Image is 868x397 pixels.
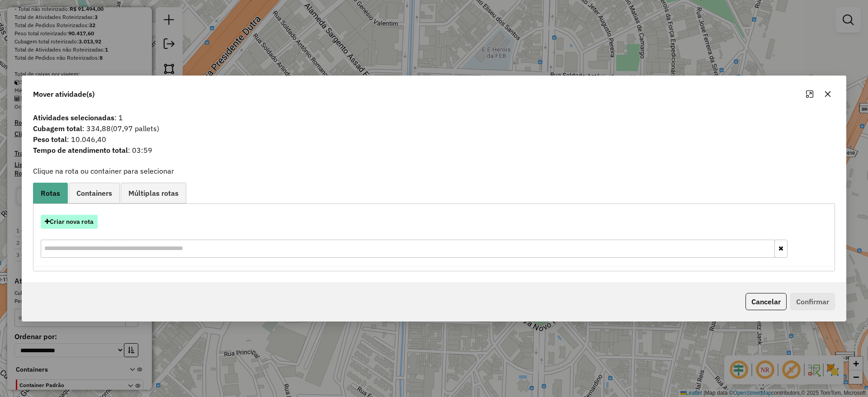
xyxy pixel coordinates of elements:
[33,135,67,144] strong: Peso total
[33,113,114,122] strong: Atividades selecionadas
[28,134,840,145] span: : 10.046,40
[745,293,787,310] button: Cancelar
[28,123,840,134] span: : 334,88
[33,165,174,176] label: Clique na rota ou container para selecionar
[802,87,817,101] button: Maximize
[33,89,94,99] span: Mover atividade(s)
[41,189,60,197] span: Rotas
[28,145,840,156] span: : 03:59
[128,189,179,197] span: Múltiplas rotas
[28,112,840,123] span: : 1
[111,124,159,133] span: (07,97 pallets)
[41,215,98,229] button: Criar nova rota
[76,189,112,197] span: Containers
[33,124,82,133] strong: Cubagem total
[33,146,128,155] strong: Tempo de atendimento total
